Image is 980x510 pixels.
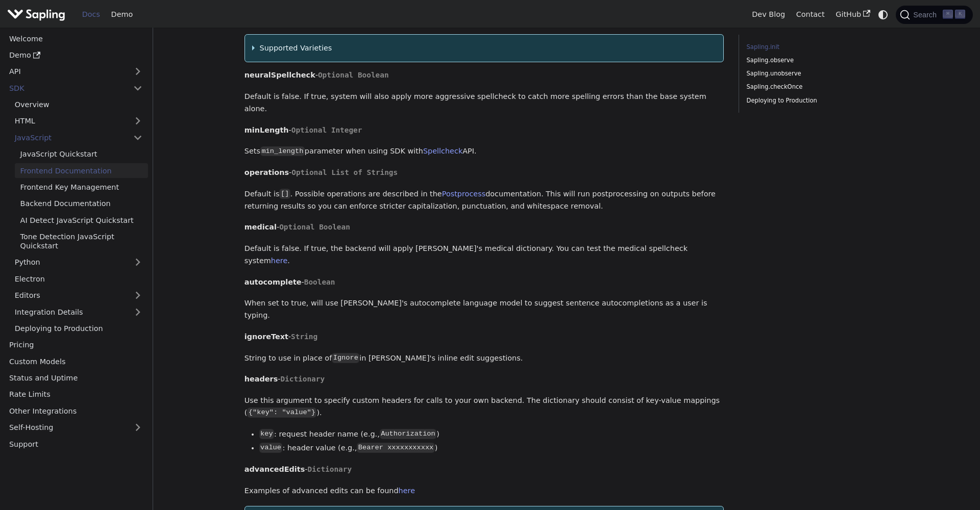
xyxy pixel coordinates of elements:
[244,464,724,476] p: -
[791,7,830,22] a: Contact
[128,288,148,303] button: Expand sidebar category 'Editors'
[442,190,485,198] a: Postprocess
[4,420,148,435] a: Self-Hosting
[244,278,302,286] strong: autocomplete
[244,333,288,341] strong: ignoreText
[279,223,350,231] span: Optional Boolean
[4,48,148,63] a: Demo
[4,387,148,402] a: Rate Limits
[252,42,716,55] summary: Supported Varieties
[244,465,305,473] strong: advancedEdits
[244,167,724,179] p: -
[747,82,885,92] a: Sapling.checkOnce
[259,443,283,453] code: value
[910,11,943,19] span: Search
[260,146,305,157] code: min_length
[244,223,277,231] strong: medical
[380,429,436,439] code: Authorization
[9,304,148,319] a: Integration Details
[9,97,148,112] a: Overview
[9,271,148,286] a: Electron
[15,229,148,253] a: Tone Detection JavaScript Quickstart
[955,10,965,19] kbd: K
[291,333,317,341] span: String
[357,443,434,453] code: Bearer xxxxxxxxxxx
[244,297,724,322] p: When set to true, will use [PERSON_NAME]'s autocomplete language model to suggest sentence autoco...
[244,126,289,134] strong: minLength
[9,114,148,129] a: HTML
[318,71,389,79] span: Optional Boolean
[830,7,875,22] a: GitHub
[9,130,148,145] a: JavaScript
[291,126,362,134] span: Optional Integer
[77,7,106,22] a: Docs
[747,42,885,52] a: Sapling.init
[423,147,462,155] a: Spellcheck
[307,465,352,473] span: Dictionary
[244,69,724,82] p: -
[746,7,790,22] a: Dev Blog
[244,352,724,365] p: String to use in place of in [PERSON_NAME]'s inline edit suggestions.
[943,10,953,19] kbd: ⌘
[259,442,724,454] li: : header value (e.g., )
[244,485,724,497] p: Examples of advanced edits can be found
[279,189,290,199] code: []
[876,7,891,22] button: Switch between dark and light mode (currently system mode)
[244,91,724,115] p: Default is false. If true, system will also apply more aggressive spellcheck to catch more spelli...
[244,221,724,234] p: -
[9,288,128,303] a: Editors
[9,321,148,336] a: Deploying to Production
[128,81,148,95] button: Collapse sidebar category 'SDK'
[747,96,885,106] a: Deploying to Production
[15,180,148,195] a: Frontend Key Management
[896,6,972,24] button: Search (Command+K)
[399,487,415,495] a: here
[7,7,65,22] img: Sapling.ai
[15,147,148,162] a: JavaScript Quickstart
[4,437,148,451] a: Support
[244,145,724,158] p: Sets parameter when using SDK with API.
[4,81,128,95] a: SDK
[259,428,724,441] li: : request header name (e.g., )
[271,257,287,265] a: here
[244,395,724,419] p: Use this argument to specify custom headers for calls to your own backend. The dictionary should ...
[304,278,335,286] span: Boolean
[291,168,398,176] span: Optional List of Strings
[4,371,148,386] a: Status and Uptime
[15,196,148,211] a: Backend Documentation
[7,7,69,22] a: Sapling.ai
[259,429,274,439] code: key
[244,373,724,386] p: -
[106,7,138,22] a: Demo
[244,168,289,176] strong: operations
[4,354,148,369] a: Custom Models
[4,31,148,46] a: Welcome
[244,331,724,343] p: -
[244,375,278,383] strong: headers
[244,243,724,267] p: Default is false. If true, the backend will apply [PERSON_NAME]'s medical dictionary. You can tes...
[15,213,148,227] a: AI Detect JavaScript Quickstart
[4,338,148,352] a: Pricing
[244,71,315,79] strong: neuralSpellcheck
[247,407,316,418] code: {"key": "value"}
[332,353,359,363] code: Ignore
[244,276,724,289] p: -
[15,163,148,178] a: Frontend Documentation
[4,403,148,418] a: Other Integrations
[280,375,325,383] span: Dictionary
[244,188,724,213] p: Default is . Possible operations are described in the documentation. This will run postprocessing...
[747,69,885,79] a: Sapling.unobserve
[9,255,148,270] a: Python
[747,56,885,65] a: Sapling.observe
[128,64,148,79] button: Expand sidebar category 'API'
[244,124,724,137] p: -
[4,64,128,79] a: API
